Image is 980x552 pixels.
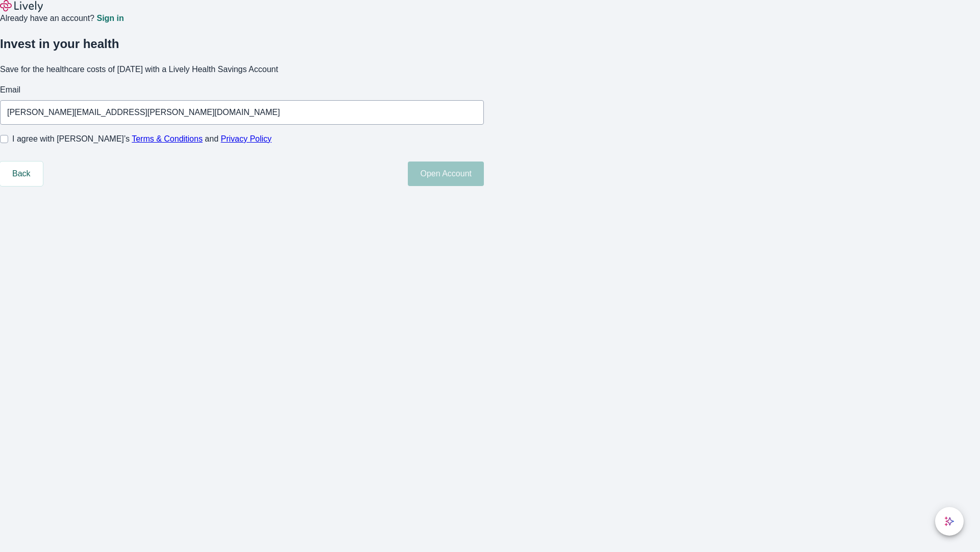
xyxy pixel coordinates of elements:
[221,134,272,143] a: Privacy Policy
[132,134,203,143] a: Terms & Conditions
[12,133,272,145] span: I agree with [PERSON_NAME]’s and
[944,516,954,526] svg: Lively AI Assistant
[96,14,124,22] a: Sign in
[935,507,964,536] button: chat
